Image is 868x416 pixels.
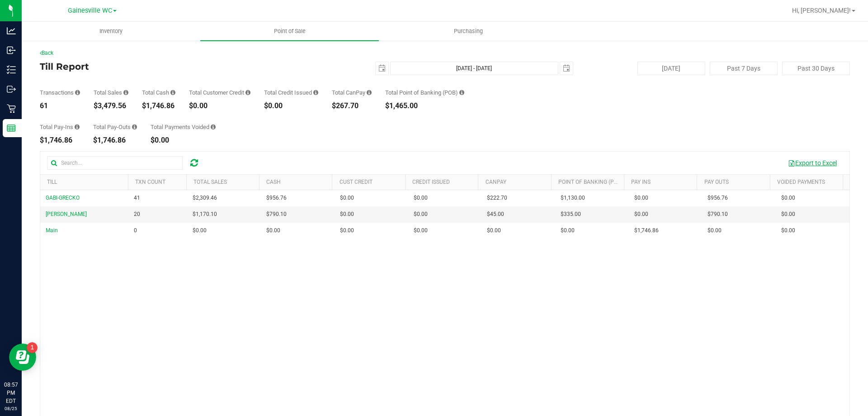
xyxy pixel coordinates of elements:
i: Sum of all successful refund transaction amounts from purchase returns resulting in account credi... [313,90,318,96]
span: $0.00 [708,226,722,235]
inline-svg: Reports [7,124,16,133]
div: $1,746.86 [142,102,175,110]
a: Point of Banking (POB) [558,179,623,185]
button: Export to Excel [782,155,843,171]
button: [DATE] [637,62,705,75]
inline-svg: Outbound [7,85,16,94]
span: $0.00 [781,194,795,202]
button: Past 30 Days [782,62,850,75]
div: $267.70 [332,102,372,110]
p: 08/25 [4,405,18,412]
inline-svg: Analytics [7,26,16,35]
a: Pay Outs [704,179,729,185]
div: $0.00 [264,102,318,110]
div: $0.00 [189,102,250,110]
div: Total Customer Credit [189,90,250,96]
i: Sum of all successful, non-voided payment transaction amounts (excluding tips and transaction fee... [123,90,128,96]
span: select [560,62,573,75]
i: Sum of all cash pay-ins added to tills within the date range. [75,124,80,130]
span: Purchasing [442,27,495,35]
span: $0.00 [414,226,428,235]
a: Back [40,50,53,56]
span: $335.00 [561,210,581,219]
div: Transactions [40,90,80,96]
span: Hi, [PERSON_NAME]! [792,7,851,14]
inline-svg: Retail [7,104,16,113]
div: Total Credit Issued [264,90,318,96]
span: $222.70 [487,194,507,202]
div: $3,479.56 [94,102,128,110]
div: $1,746.86 [93,137,137,144]
span: $0.00 [266,226,280,235]
a: TXN Count [135,179,165,185]
i: Sum of all successful, non-voided cash payment transaction amounts (excluding tips and transactio... [170,90,175,96]
a: Total Sales [193,179,227,185]
span: select [376,62,388,75]
span: $790.10 [266,210,287,219]
a: Cust Credit [340,179,373,185]
a: Inventory [22,22,200,41]
span: Gainesville WC [68,7,112,14]
div: Total Point of Banking (POB) [385,90,464,96]
div: Total Pay-Outs [93,124,137,130]
span: 20 [134,210,140,219]
span: $45.00 [487,210,504,219]
span: [PERSON_NAME] [46,211,87,217]
span: $0.00 [487,226,501,235]
div: Total Payments Voided [151,124,216,130]
span: $0.00 [781,226,795,235]
div: Total Sales [94,90,128,96]
input: Search... [47,156,183,170]
span: GABI-GRECKO [46,195,80,201]
a: Point of Sale [200,22,379,41]
a: Voided Payments [777,179,825,185]
span: 41 [134,194,140,202]
span: $1,170.10 [193,210,217,219]
span: $956.76 [708,194,728,202]
span: $0.00 [561,226,575,235]
inline-svg: Inbound [7,46,16,55]
div: Total Pay-Ins [40,124,80,130]
div: $1,746.86 [40,137,80,144]
span: $0.00 [634,194,648,202]
i: Sum of all successful, non-voided payment transaction amounts using CanPay (as well as manual Can... [367,90,372,96]
a: Pay Ins [631,179,651,185]
a: Credit Issued [412,179,450,185]
div: 61 [40,102,80,110]
span: 0 [134,226,137,235]
a: Cash [266,179,281,185]
iframe: Resource center unread badge [27,342,38,353]
span: $2,309.46 [193,194,217,202]
p: 08:57 PM EDT [4,381,18,405]
span: $0.00 [414,210,428,219]
span: Main [46,227,58,234]
button: Past 7 Days [710,62,778,75]
a: Purchasing [379,22,557,41]
div: Total CanPay [332,90,372,96]
div: $1,465.00 [385,102,464,110]
i: Sum of the successful, non-voided point-of-banking payment transaction amounts, both via payment ... [459,90,464,96]
span: $0.00 [340,194,354,202]
h4: Till Report [40,62,310,72]
span: Inventory [87,27,135,35]
i: Sum of all voided payment transaction amounts (excluding tips and transaction fees) within the da... [211,124,216,130]
span: $0.00 [193,226,207,235]
span: $1,746.86 [634,226,659,235]
iframe: Resource center [9,344,36,371]
span: $1,130.00 [561,194,585,202]
span: $0.00 [781,210,795,219]
i: Count of all successful payment transactions, possibly including voids, refunds, and cash-back fr... [75,90,80,96]
span: $0.00 [634,210,648,219]
span: $0.00 [414,194,428,202]
i: Sum of all successful, non-voided payment transaction amounts using account credit as the payment... [245,90,250,96]
span: $956.76 [266,194,287,202]
span: Point of Sale [262,27,318,35]
span: $790.10 [708,210,728,219]
span: $0.00 [340,226,354,235]
inline-svg: Inventory [7,65,16,74]
div: $0.00 [151,137,216,144]
a: Till [47,179,57,185]
span: $0.00 [340,210,354,219]
div: Total Cash [142,90,175,96]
